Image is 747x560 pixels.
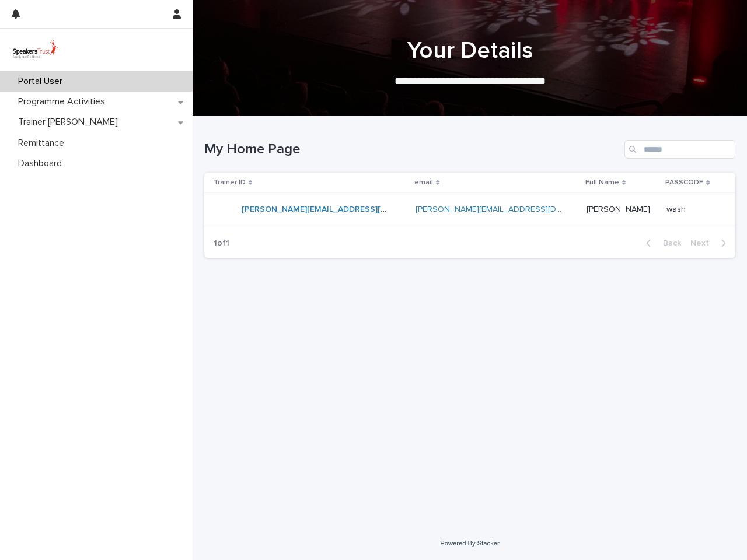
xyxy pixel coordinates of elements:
a: [PERSON_NAME][EMAIL_ADDRESS][DOMAIN_NAME] [416,205,611,213]
span: Next [690,239,716,247]
button: Next [686,238,735,249]
h1: My Home Page [204,141,620,158]
p: Remittance [13,138,74,149]
p: Full Name [585,176,619,189]
p: email [414,176,433,189]
button: Back [637,238,686,249]
input: Search [624,140,735,159]
p: PASSCODE [665,176,703,189]
p: 1 of 1 [204,229,239,258]
img: UVamC7uQTJC0k9vuxGLS [9,38,61,61]
a: [PERSON_NAME][EMAIL_ADDRESS][DOMAIN_NAME] [242,205,443,213]
p: Programme Activities [13,96,114,107]
tr: [PERSON_NAME][EMAIL_ADDRESS][DOMAIN_NAME] [PERSON_NAME][EMAIL_ADDRESS][DOMAIN_NAME] [PERSON_NAME]... [204,193,735,226]
p: Dashboard [13,158,71,169]
p: Trainer ID [214,176,246,189]
p: Trainer [PERSON_NAME] [13,117,127,128]
h1: Your Details [204,37,735,65]
a: Powered By Stacker [440,540,499,547]
span: Back [656,239,681,247]
p: [PERSON_NAME] [587,202,652,215]
p: Portal User [13,76,72,87]
p: wash [666,202,688,215]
